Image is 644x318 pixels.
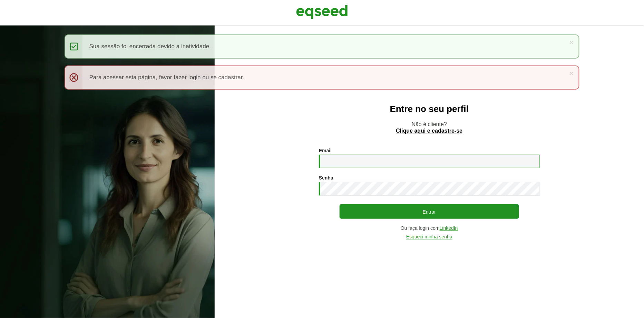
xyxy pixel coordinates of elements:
[228,121,630,134] p: Não é cliente?
[65,65,580,90] div: Para acessar esta página, favor fazer login ou se cadastrar.
[228,104,630,114] h2: Entre no seu perfil
[319,148,332,153] label: Email
[319,175,333,180] label: Senha
[296,3,348,21] img: EqSeed Logo
[569,39,574,46] a: ×
[340,204,519,219] button: Entrar
[406,234,452,239] a: Esqueci minha senha
[65,34,580,59] div: Sua sessão foi encerrada devido a inatividade.
[396,128,463,134] a: Clique aqui e cadastre-se
[319,226,540,231] div: Ou faça login com
[569,70,574,77] a: ×
[440,226,458,231] a: LinkedIn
